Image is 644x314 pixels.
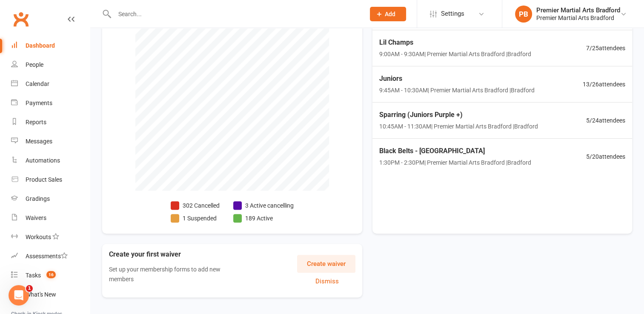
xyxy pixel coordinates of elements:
button: Dismiss [299,276,355,286]
div: Assessments [26,253,68,260]
a: Payments [11,94,90,113]
div: Messages [26,138,52,145]
a: Workouts [11,228,90,247]
span: 7 / 25 attendees [586,43,625,53]
div: People [26,61,43,68]
h3: Create your first waiver [109,251,246,258]
span: 10:45AM - 11:30AM | Premier Martial Arts Bradford | Bradford [379,122,538,131]
li: 189 Active [233,214,294,223]
span: Black Belts - [GEOGRAPHIC_DATA] [379,146,531,157]
a: Messages [11,132,90,151]
div: Premier Martial Arts Bradford [536,14,620,22]
a: People [11,55,90,74]
a: Reports [11,113,90,132]
span: 9:00AM - 9:30AM | Premier Martial Arts Bradford | Bradford [379,49,531,59]
span: 5 / 24 attendees [586,116,625,125]
a: What's New [11,285,90,304]
div: Automations [26,157,60,164]
li: 1 Suspended [171,214,220,223]
span: 16 [46,271,56,278]
a: Dashboard [11,36,90,55]
div: What's New [26,291,56,298]
div: Product Sales [26,176,62,183]
a: Product Sales [11,170,90,189]
div: Workouts [26,234,51,240]
span: 13 / 26 attendees [583,80,625,89]
div: Dashboard [26,42,55,49]
div: PB [515,6,532,23]
a: Assessments [11,247,90,266]
span: 5 / 20 attendees [586,152,625,161]
a: Calendar [11,74,90,94]
div: Waivers [26,214,46,221]
div: Payments [26,100,52,106]
a: Automations [11,151,90,170]
li: 3 Active cancelling [233,201,294,210]
a: Waivers [11,208,90,228]
span: 9:45AM - 10:30AM | Premier Martial Arts Bradford | Bradford [379,86,535,95]
span: Juniors [379,73,535,84]
p: Set up your membership forms to add new members [109,265,233,284]
div: Gradings [26,195,50,202]
a: Clubworx [10,9,31,30]
button: Add [370,7,406,21]
input: Search... [112,8,359,20]
div: Calendar [26,80,49,87]
iframe: Intercom live chat [9,285,29,305]
span: 1:30PM - 2:30PM | Premier Martial Arts Bradford | Bradford [379,158,531,167]
span: Sparring (Juniors Purple +) [379,109,538,120]
a: Tasks 16 [11,266,90,285]
div: Premier Martial Arts Bradford [536,6,620,14]
a: Gradings [11,189,90,208]
span: Settings [441,4,464,23]
div: Tasks [26,272,41,279]
li: 302 Cancelled [171,201,220,210]
div: Reports [26,119,46,126]
span: Add [385,11,395,17]
button: Create waiver [297,255,355,273]
span: 1 [26,285,33,292]
span: Lil Champs [379,37,531,48]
